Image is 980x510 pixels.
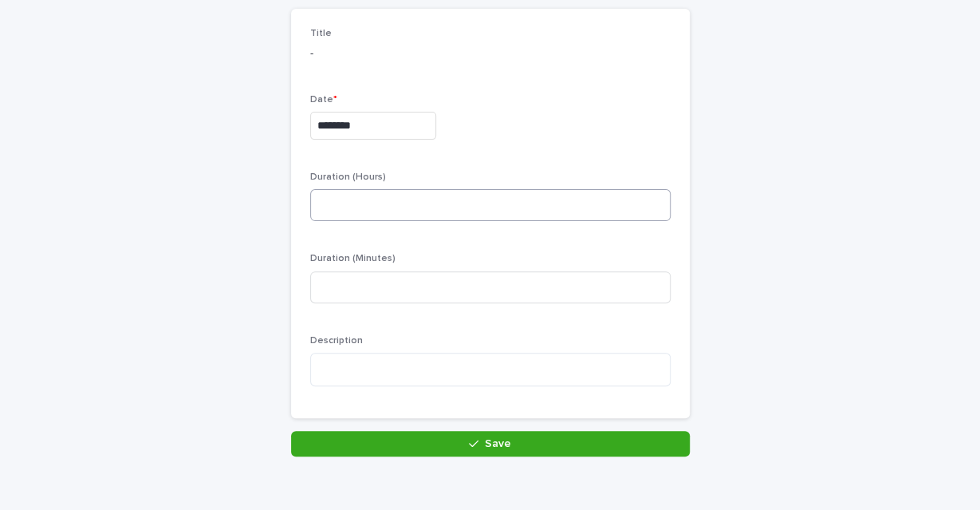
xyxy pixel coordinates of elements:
span: Duration (Hours) [310,172,386,182]
p: - [310,45,671,62]
span: Description [310,336,363,346]
span: Date [310,95,337,105]
button: Save [291,431,690,457]
span: Title [310,29,332,38]
span: Duration (Minutes) [310,254,396,263]
span: Save [485,438,511,449]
